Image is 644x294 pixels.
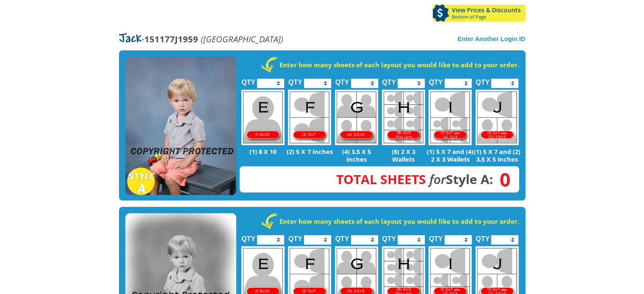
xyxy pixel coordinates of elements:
[279,60,519,69] strong: Enter how many sheets of each layout you would like to add to your order.
[288,69,302,90] label: QTY
[119,33,141,46] span: Jack
[382,90,425,145] img: H
[427,148,474,163] p: (1) 5 X 7 and (4) 2 X 3 Wallets
[474,148,521,163] p: (1) 5 X 7 and (2) 3.5 X 5 inches
[475,90,519,145] img: J
[288,226,302,247] label: QTY
[475,69,489,90] label: QTY
[493,175,511,184] span: 0
[336,170,426,188] span: Total Sheets
[333,148,380,163] p: (4) 3.5 X 5 inches
[380,148,427,163] p: (8) 2 X 3 Wallets
[201,33,283,45] em: ([GEOGRAPHIC_DATA])
[144,33,198,45] strong: 151177J1959
[429,170,446,188] em: for
[241,69,255,90] label: QTY
[125,57,236,195] img: STYLE A
[429,69,443,90] label: QTY
[335,69,349,90] label: QTY
[475,226,489,247] label: QTY
[240,148,287,155] p: (1) 8 X 10
[286,148,333,155] p: (2) 5 X 7 inches
[279,217,519,225] strong: Enter how many sheets of each layout you would like to add to your order.
[382,69,396,90] label: QTY
[335,90,378,145] img: G
[241,90,285,145] img: E
[433,5,525,22] a: View Prices & DiscountsBottom of Page
[336,170,493,188] strong: Style A:
[452,14,525,19] span: Bottom of Page
[241,226,255,247] label: QTY
[382,226,396,247] label: QTY
[428,90,472,145] img: I
[429,226,443,247] label: QTY
[335,226,349,247] label: QTY
[458,36,525,42] a: Enter Another Login ID
[119,34,283,44] p: -
[288,90,331,145] img: F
